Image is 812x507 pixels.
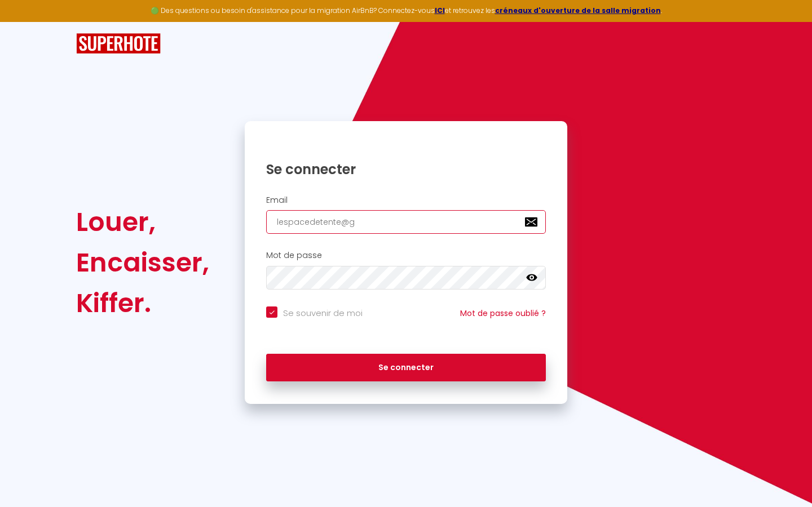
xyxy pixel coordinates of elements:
[9,5,43,38] button: Ouvrir le widget de chat LiveChat
[266,354,546,382] button: Se connecter
[266,161,546,178] h1: Se connecter
[76,202,209,242] div: Louer,
[76,283,209,323] div: Kiffer.
[435,6,445,15] a: ICI
[76,33,161,54] img: SuperHote logo
[460,308,546,319] a: Mot de passe oublié ?
[266,210,546,234] input: Ton Email
[76,242,209,283] div: Encaisser,
[266,195,546,205] h2: Email
[266,251,546,260] h2: Mot de passe
[495,6,661,15] a: créneaux d'ouverture de la salle migration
